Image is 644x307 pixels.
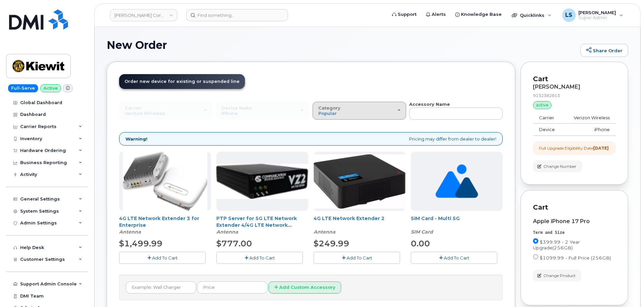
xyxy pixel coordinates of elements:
[314,215,385,221] a: 4G LTE Network Extender 2
[411,252,497,264] button: Add To Cart
[533,203,616,212] p: Cart
[533,93,616,98] div: 9132382813
[126,136,147,142] strong: Warning!
[411,229,433,235] em: SIM Card
[533,84,616,90] div: [PERSON_NAME]
[533,238,538,244] input: $399.99 - 2 Year Upgrade(256GB)
[563,124,616,136] td: iPhone
[318,111,337,116] span: Popular
[152,255,178,260] span: Add To Cart
[411,215,460,221] a: SIM Card - Multi 5G
[216,239,252,248] span: $777.00
[314,252,400,264] button: Add To Cart
[533,230,616,236] div: Term and Size
[216,215,308,235] div: PTP Server for 5G LTE Network Extender 4/4G LTE Network Extender 3
[119,229,141,235] em: Antenna
[533,112,563,124] td: Carrier
[543,273,576,279] span: Change Product
[216,164,308,199] img: Casa_Sysem.png
[533,160,582,172] button: Change Number
[314,229,335,235] em: Antenna
[593,146,609,151] strong: [DATE]
[444,255,469,260] span: Add To Cart
[580,44,628,57] a: Share Order
[119,252,206,264] button: Add To Cart
[539,145,609,151] div: Full Upgrade Eligibility Date
[313,102,406,119] button: Category Popular
[119,215,211,235] div: 4G LTE Network Extender 3 for Enterprise
[216,252,303,264] button: Add To Cart
[123,152,208,211] img: casa.png
[197,281,267,294] input: Price
[314,239,349,248] span: $249.99
[533,270,581,281] button: Change Product
[314,154,405,209] img: 4glte_extender.png
[318,105,341,111] span: Category
[409,101,450,107] strong: Accessory Name
[543,163,576,170] span: Change Number
[533,254,538,259] input: $1099.99 - Full Price (256GB)
[615,278,639,302] iframe: Messenger Launcher
[314,215,405,235] div: 4G LTE Network Extender 2
[119,239,163,248] span: $1,499.99
[540,255,611,260] span: $1099.99 - Full Price (256GB)
[269,281,341,294] button: Add Custom Accessory
[107,39,577,51] h1: New Order
[119,132,503,146] div: Pricing may differ from dealer to dealer!
[119,215,199,228] a: 4G LTE Network Extender 3 for Enterprise
[533,218,616,224] div: Apple iPhone 17 Pro
[249,255,275,260] span: Add To Cart
[435,152,478,211] img: no_image_found-2caef05468ed5679b831cfe6fc140e25e0c280774317ffc20a367ab7fd17291e.png
[347,255,372,260] span: Add To Cart
[124,79,240,84] span: Order new device for existing or suspended line
[216,229,238,235] em: Antenna
[533,124,563,136] td: Device
[411,215,503,235] div: SIM Card - Multi 5G
[411,239,430,248] span: 0.00
[533,74,616,84] p: Cart
[216,215,297,235] a: PTP Server for 5G LTE Network Extender 4/4G LTE Network Extender 3
[533,101,551,109] div: active
[533,239,580,250] span: $399.99 - 2 Year Upgrade(256GB)
[126,281,196,294] input: Example: Wall Charger
[563,112,616,124] td: Verizon Wireless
